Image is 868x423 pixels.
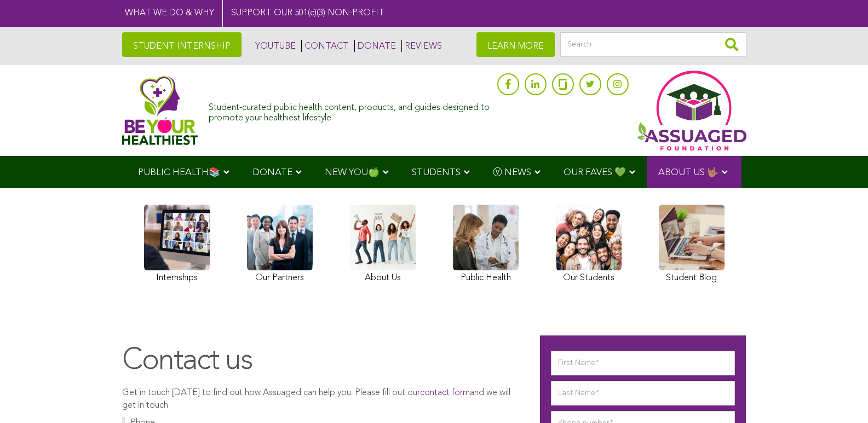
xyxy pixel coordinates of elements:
input: First Name* [551,351,735,375]
span: Ⓥ NEWS [493,168,531,177]
p: Get in touch [DATE] to find out how Assuaged can help you. Please fill out our and we will get in... [122,387,519,412]
a: LEARN MORE [476,32,555,57]
img: glassdoor [559,79,566,90]
a: REVIEWS [401,40,442,52]
input: Search [560,32,746,57]
h1: Contact us [122,344,519,379]
iframe: Chat Widget [813,370,868,423]
img: Assuaged [122,76,198,145]
a: CONTACT [301,40,349,52]
input: Last Name* [551,381,735,405]
a: contact form [420,389,470,397]
a: STUDENT INTERNSHIP [122,32,242,57]
span: OUR FAVES 💚 [564,168,626,177]
div: Navigation Menu [122,156,746,188]
a: YOUTUBE [252,40,296,52]
span: DONATE [252,168,292,177]
span: ABOUT US 🤟🏽 [658,168,718,177]
a: DONATE [354,40,396,52]
span: STUDENTS [412,168,461,177]
div: Student-curated public health content, products, and guides designed to promote your healthiest l... [209,97,491,124]
span: PUBLIC HEALTH📚 [138,168,220,177]
span: NEW YOU🍏 [325,168,380,177]
img: Assuaged App [637,71,746,150]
